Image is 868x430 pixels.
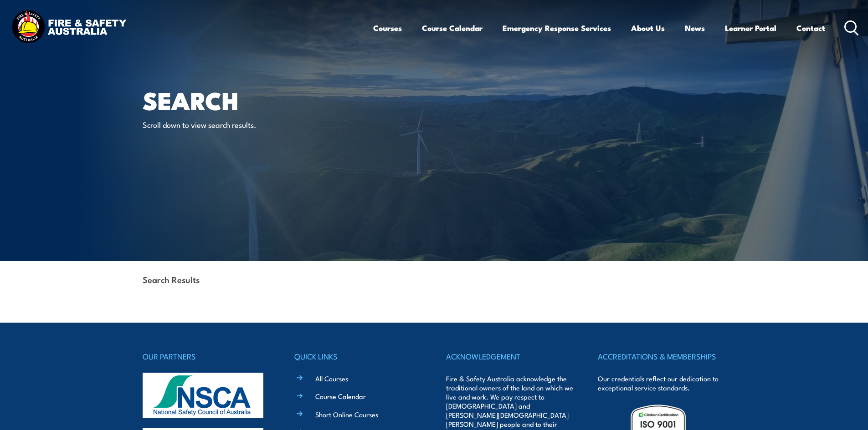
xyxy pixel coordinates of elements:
[796,16,825,40] a: Contact
[685,16,705,40] a: News
[446,350,574,363] h4: ACKNOWLEDGEMENT
[598,374,725,392] p: Our credentials reflect our dedication to exceptional service standards.
[315,410,378,419] a: Short Online Courses
[422,16,483,40] a: Course Calendar
[598,350,725,363] h4: ACCREDITATIONS & MEMBERSHIPS
[373,16,402,40] a: Courses
[143,373,263,418] img: nsca-logo-footer
[143,273,200,285] strong: Search Results
[143,350,270,363] h4: OUR PARTNERS
[315,374,348,383] a: All Courses
[143,89,368,111] h1: Search
[315,391,366,401] a: Course Calendar
[143,119,309,130] p: Scroll down to view search results.
[294,350,422,363] h4: QUICK LINKS
[725,16,776,40] a: Learner Portal
[631,16,665,40] a: About Us
[503,16,611,40] a: Emergency Response Services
